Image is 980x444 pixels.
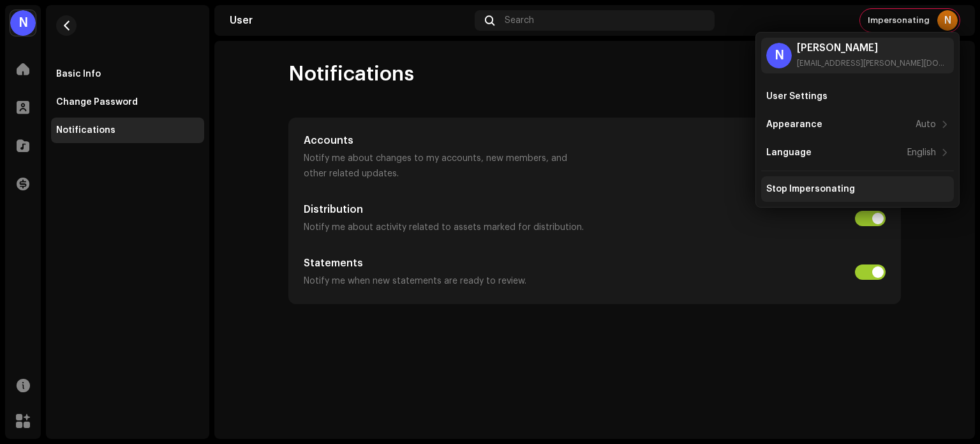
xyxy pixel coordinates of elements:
h5: Statements [304,256,590,271]
div: User Settings [766,91,828,102]
div: N [10,10,36,36]
div: Auto [916,119,936,130]
re-m-nav-item: User Settings [761,84,954,109]
div: Change Password [56,97,138,107]
div: Appearance [766,119,822,130]
div: Notifications [56,125,115,135]
div: [PERSON_NAME] [797,43,949,53]
re-m-nav-item: Change Password [51,89,204,115]
span: Notifications [288,61,414,87]
div: [EMAIL_ADDRESS][PERSON_NAME][DOMAIN_NAME] [797,58,949,68]
div: English [907,148,936,158]
p: Notify me about activity related to assets marked for distribution. [304,220,590,235]
p: Notify me when new statements are ready to review. [304,273,590,289]
h5: Accounts [304,133,590,148]
re-m-nav-item: Stop Impersonating [761,176,954,202]
span: Search [505,15,534,26]
div: Language [766,148,812,158]
div: Stop Impersonating [766,184,855,194]
h5: Distribution [304,202,590,217]
re-m-nav-item: Notifications [51,118,204,143]
div: User [230,15,470,26]
re-m-nav-item: Language [761,140,954,165]
div: Basic Info [56,69,101,79]
re-m-nav-item: Basic Info [51,61,204,87]
span: Impersonating [868,15,930,26]
div: N [766,43,792,68]
re-m-nav-item: Appearance [761,112,954,137]
p: Notify me about changes to my accounts, new members, and other related updates. [304,151,590,181]
div: N [937,10,958,31]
